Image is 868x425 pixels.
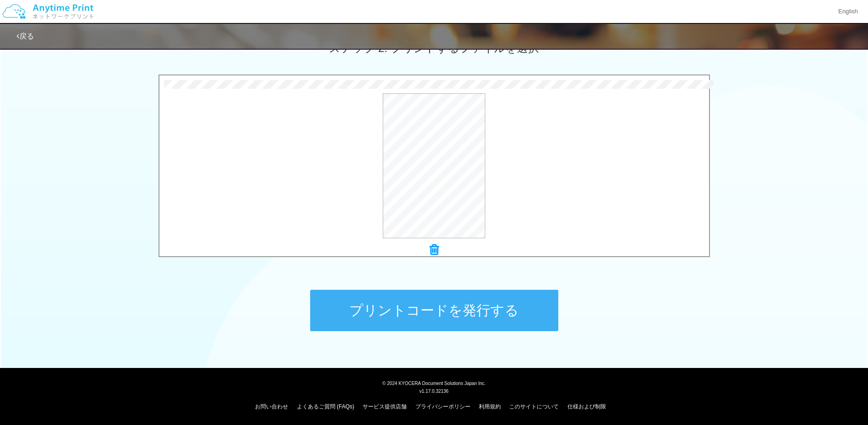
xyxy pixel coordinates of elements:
[363,403,407,410] a: サービス提供店舗
[310,290,558,331] button: プリントコードを発行する
[297,403,354,410] a: よくあるご質問 (FAQs)
[382,380,486,386] span: © 2024 KYOCERA Document Solutions Japan Inc.
[567,403,606,410] a: 仕様および制限
[509,403,559,410] a: このサイトについて
[255,403,288,410] a: お問い合わせ
[420,388,448,394] span: v1.17.0.32136
[479,403,501,410] a: 利用規約
[329,42,539,54] span: ステップ 2: プリントするファイルを選択
[17,32,34,40] a: 戻る
[415,403,471,410] a: プライバシーポリシー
